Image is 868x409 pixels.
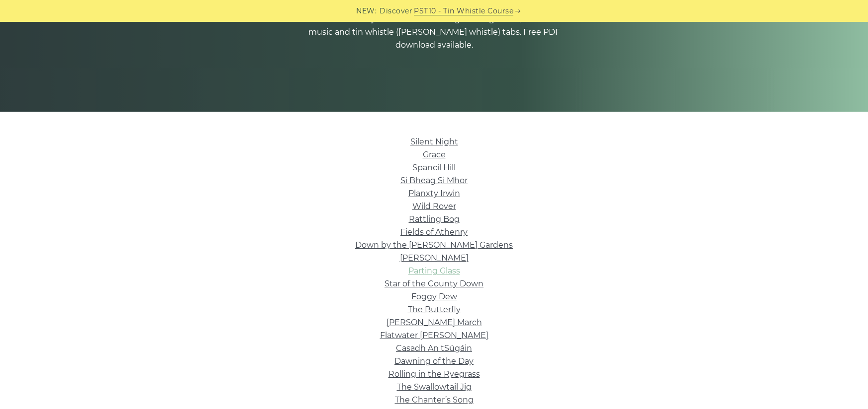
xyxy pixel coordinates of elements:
[380,5,412,17] span: Discover
[408,189,460,198] a: Planxty Irwin
[411,292,457,301] a: Foggy Dew
[380,331,488,340] a: Flatwater [PERSON_NAME]
[356,5,377,17] span: NEW:
[408,305,461,314] a: The Butterfly
[409,214,460,224] a: Rattling Bog
[412,202,456,211] a: Wild Rover
[386,318,482,327] a: [PERSON_NAME] March
[355,240,513,250] a: Down by the [PERSON_NAME] Gardens
[410,137,458,146] a: Silent Night
[394,356,474,366] a: Dawning of the Day
[300,13,569,52] p: A selection of easy Irish tin whistle songs for beginners, with sheet music and tin whistle ([PER...
[408,266,460,275] a: Parting Glass
[412,163,456,172] a: Spancil Hill
[414,5,513,17] a: PST10 - Tin Whistle Course
[423,150,446,159] a: Grace
[385,279,483,288] a: Star of the County Down
[400,176,468,185] a: Si­ Bheag Si­ Mhor
[400,253,469,263] a: [PERSON_NAME]
[396,343,472,353] a: Casadh An tSúgáin
[400,227,468,237] a: Fields of Athenry
[395,395,474,405] a: The Chanter’s Song
[388,369,480,379] a: Rolling in the Ryegrass
[397,382,472,392] a: The Swallowtail Jig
